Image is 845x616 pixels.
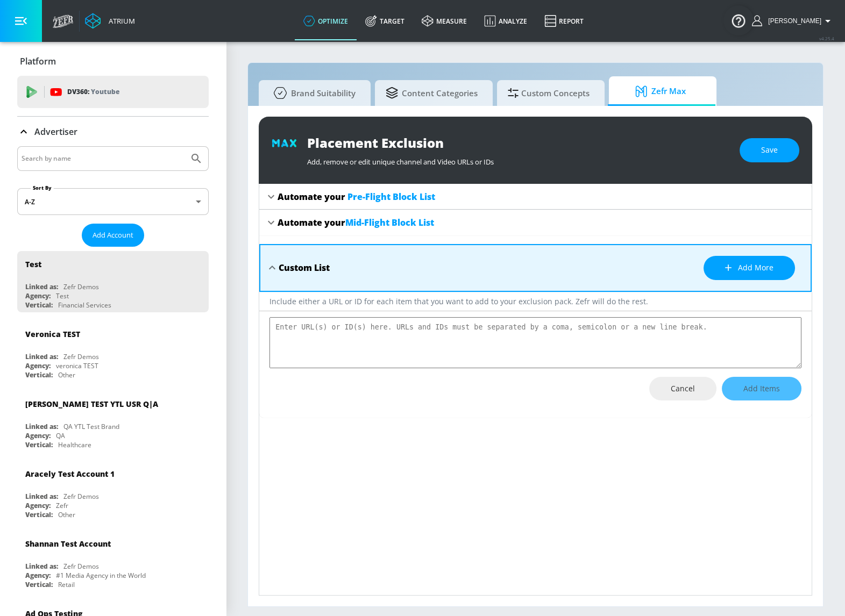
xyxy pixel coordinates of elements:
div: Zefr [56,501,68,510]
div: QA YTL Test Brand [63,422,119,431]
div: [PERSON_NAME] TEST YTL USR Q|ALinked as:QA YTL Test BrandAgency:QAVertical:Healthcare [17,391,209,452]
button: Save [740,138,799,162]
div: Linked as: [25,352,58,361]
span: v 4.25.4 [819,35,834,41]
div: Linked as: [25,422,58,431]
div: Linked as: [25,492,58,501]
div: Shannan Test Account [25,539,111,549]
div: Automate your Pre-Flight Block List [259,184,812,210]
a: measure [413,2,475,40]
p: Advertiser [34,126,77,138]
div: Agency: [25,501,51,510]
div: Aracely Test Account 1Linked as:Zefr DemosAgency:ZefrVertical:Other [17,461,209,522]
div: Zefr Demos [63,562,99,571]
div: Custom List [279,262,330,274]
div: #1 Media Agency in the World [56,571,146,580]
span: Save [761,144,778,157]
div: Automate yourMid-Flight Block List [259,210,812,235]
div: Vertical: [25,440,53,449]
div: Zefr Demos [63,282,99,291]
div: TestLinked as:Zefr DemosAgency:TestVertical:Financial Services [17,251,209,312]
p: Youtube [91,86,119,97]
div: Automate your [278,191,435,203]
div: [PERSON_NAME] TEST YTL USR Q|A [25,399,158,409]
div: Agency: [25,291,51,300]
div: DV360: Youtube [17,76,209,108]
div: Linked as: [25,282,58,291]
div: Zefr Demos [63,492,99,501]
div: veronica TEST [56,361,98,370]
button: [PERSON_NAME] [752,15,834,27]
div: A-Z [17,188,209,215]
button: Add Account [82,224,144,247]
span: Add Account [93,229,133,241]
div: Veronica TEST [25,329,80,339]
button: Add more [704,256,795,280]
span: Add more [725,261,773,275]
div: Veronica TESTLinked as:Zefr DemosAgency:veronica TESTVertical:Other [17,321,209,382]
span: Cancel [671,382,695,396]
div: Other [58,510,75,519]
a: Report [536,2,592,40]
div: Advertiser [17,117,209,147]
span: Brand Suitability [269,80,356,106]
div: Retail [58,580,75,589]
span: Content Categories [386,80,478,106]
span: Mid-Flight Block List [345,217,434,228]
p: Platform [20,55,56,67]
div: Automate your [278,217,434,228]
div: Agency: [25,571,51,580]
div: Shannan Test AccountLinked as:Zefr DemosAgency:#1 Media Agency in the WorldVertical:Retail [17,531,209,592]
div: Add, remove or edit unique channel and Video URLs or IDs [307,152,729,167]
button: Cancel [649,377,716,401]
a: Target [357,2,413,40]
div: Aracely Test Account 1 [25,469,115,479]
div: Other [58,370,75,379]
div: Custom ListAdd more [259,244,812,292]
div: Test [56,291,69,300]
a: optimize [295,2,357,40]
textarea: placement-exclusions-content [269,317,801,368]
div: Include either a URL or ID for each item that you want to add to your exclusion pack. Zefr will d... [259,292,812,311]
p: DV360: [67,86,119,98]
div: Financial Services [58,300,111,310]
div: Placement Exclusion [307,134,729,152]
a: Atrium [85,13,135,29]
div: Zefr Demos [63,352,99,361]
span: Pre-Flight Block List [347,191,435,203]
div: Vertical: [25,510,53,519]
div: Healthcare [58,440,91,449]
button: Open Resource Center [723,5,754,35]
div: Platform [17,46,209,76]
div: Linked as: [25,562,58,571]
input: Search by name [22,152,184,166]
div: Test [25,259,41,269]
span: Custom Concepts [508,80,590,106]
div: Vertical: [25,580,53,589]
div: Vertical: [25,370,53,379]
label: Sort By [31,184,54,191]
div: QA [56,431,65,440]
span: login as: justin.nim@zefr.com [764,17,821,25]
a: Analyze [475,2,536,40]
div: Atrium [104,16,135,26]
div: Agency: [25,431,51,440]
span: Zefr Max [620,78,701,104]
div: Agency: [25,361,51,370]
div: Vertical: [25,300,53,310]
